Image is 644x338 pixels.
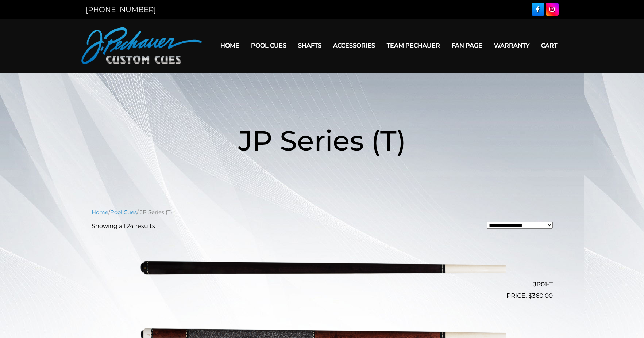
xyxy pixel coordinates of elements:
[381,36,446,55] a: Team Pechauer
[488,36,535,55] a: Warranty
[81,27,202,64] img: Pechauer Custom Cues
[487,222,553,229] select: Shop order
[528,292,532,299] span: $
[215,36,245,55] a: Home
[327,36,381,55] a: Accessories
[292,36,327,55] a: Shafts
[92,208,553,216] nav: Breadcrumb
[92,236,553,301] a: JP01-T $360.00
[92,278,553,291] h2: JP01-T
[446,36,488,55] a: Fan Page
[92,209,108,216] a: Home
[535,36,563,55] a: Cart
[138,236,506,298] img: JP01-T
[92,222,155,231] p: Showing all 24 results
[110,209,137,216] a: Pool Cues
[238,124,406,157] span: JP Series (T)
[528,292,553,299] bdi: 360.00
[245,36,292,55] a: Pool Cues
[86,5,156,14] a: [PHONE_NUMBER]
